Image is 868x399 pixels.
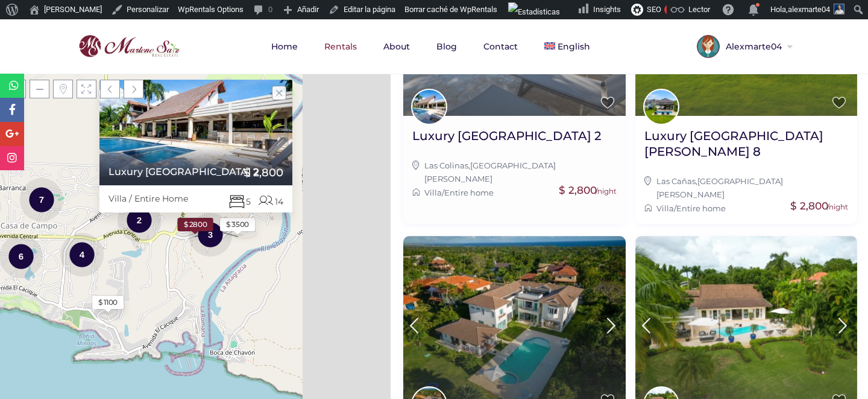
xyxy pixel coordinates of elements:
[60,232,104,277] div: 4
[258,193,283,208] span: 14
[371,19,422,74] a: About
[532,19,602,74] a: English
[226,219,249,230] div: $ 3500
[184,219,207,230] div: $ 2800
[644,128,849,168] a: Luxury [GEOGRAPHIC_DATA][PERSON_NAME] 8
[312,19,369,74] a: Rentals
[656,176,783,199] a: [GEOGRAPHIC_DATA][PERSON_NAME]
[424,161,468,170] a: Las Colinas
[99,185,197,212] div: Villa / Entire Home
[412,128,601,144] h2: Luxury [GEOGRAPHIC_DATA] 2
[558,41,590,52] span: English
[644,174,849,202] div: ,
[424,19,469,74] a: Blog
[664,4,675,15] div: 3
[229,193,251,208] span: 5
[412,186,617,199] div: /
[98,297,118,308] div: $ 1100
[412,159,617,186] div: ,
[118,197,161,243] div: 2
[75,32,183,61] img: logo
[444,188,494,197] a: Entire home
[720,42,785,51] span: Alexmarte04
[644,202,849,215] div: /
[99,166,263,177] a: Luxury [GEOGRAPHIC_DATA] 2
[412,128,601,153] a: Luxury [GEOGRAPHIC_DATA] 2
[259,19,310,74] a: Home
[593,5,621,14] span: Insights
[20,177,63,222] div: 7
[656,203,674,213] a: Villa
[656,176,696,186] a: Las Cañas
[647,5,661,14] span: SEO
[424,188,442,197] a: Villa
[471,19,530,74] a: Contact
[788,5,830,14] span: alexmarte04
[508,2,560,22] img: Visitas de 48 horas. Haz clic para ver más estadísticas del sitio.
[644,128,849,159] h2: Luxury [GEOGRAPHIC_DATA][PERSON_NAME] 8
[424,161,556,184] a: [GEOGRAPHIC_DATA][PERSON_NAME]
[676,203,726,213] a: Entire home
